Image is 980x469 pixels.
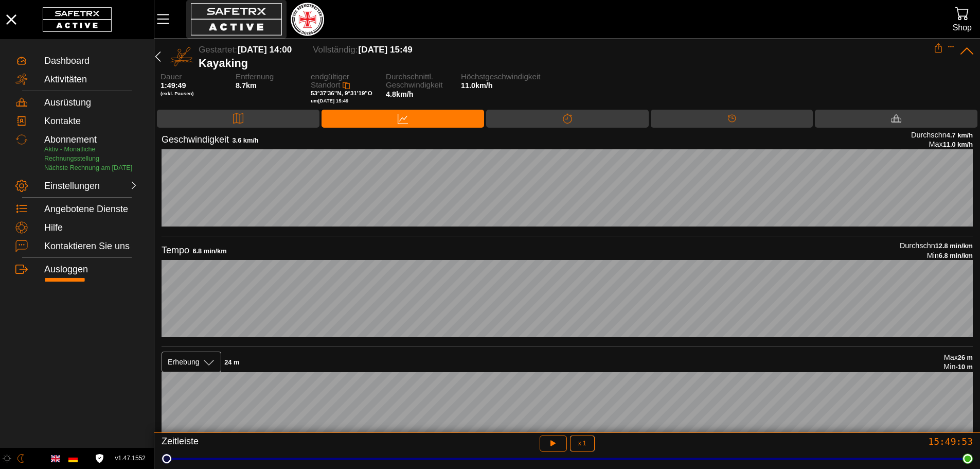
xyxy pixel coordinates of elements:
img: ModeDark.svg [16,454,25,463]
span: 26 m [958,354,973,361]
span: 12.8 min/km [935,242,973,250]
div: Durchschn [911,130,973,140]
span: Entfernung [236,73,301,81]
img: Help.svg [15,221,28,234]
div: Ausrüstung [44,97,138,109]
button: x 1 [570,436,595,451]
img: Subscription.svg [15,133,28,146]
span: 11.0km/h [461,81,493,90]
span: 4.8km/h [386,90,414,98]
span: Durchschnittl. Geschwindigkeit [386,73,452,90]
div: Max [911,140,973,149]
div: Kayaking [199,57,934,70]
img: ContactUs.svg [15,240,28,252]
span: Erhebung [168,357,200,367]
img: RescueLogo.png [291,3,324,36]
div: Karte [157,110,319,128]
div: Aktivitäten [44,74,138,85]
img: Activities.svg [15,73,28,85]
div: Angebotene Dienste [44,204,138,215]
img: en.svg [51,454,60,463]
span: 4.7 km/h [947,131,973,139]
span: endgültiger Standort [311,72,349,90]
div: Dashboard [44,56,138,67]
span: Aktiv - Monatliche Rechnungsstellung [44,146,99,162]
img: ModeLight.svg [3,454,11,463]
span: [DATE] 14:00 [238,45,292,55]
span: x 1 [578,440,586,446]
span: 8.7km [236,81,257,90]
span: v1.47.1552 [115,453,146,464]
div: 3.6 km/h [232,136,258,145]
span: um [DATE] 15:49 [311,98,348,103]
div: 24 m [224,358,239,367]
div: Durchschn [900,241,973,251]
div: Zeitleiste [162,436,429,451]
div: Min [900,251,973,260]
button: German [64,450,82,467]
span: Nächste Rechnung am [DATE] [44,164,132,171]
a: Lizenzvereinbarung [93,454,106,463]
img: Equipment.svg [15,96,28,109]
span: 11.0 km/h [943,141,973,148]
span: 1:49:49 [161,81,186,90]
span: Vollständig: [313,45,358,55]
button: Zurücü [150,43,166,70]
span: 53°37'36"N, 9°31'19"O [311,90,372,96]
div: Ausloggen [44,264,138,275]
div: Geschwindigkeit [162,134,229,146]
div: Trennung [486,110,649,128]
span: Gestartet: [199,45,237,55]
span: Höchstgeschwindigkeit [461,73,527,81]
div: 6.8 min/km [192,247,226,256]
img: de.svg [68,454,78,463]
button: v1.47.1552 [109,450,152,467]
img: KAYAKING.svg [170,45,193,68]
div: Hilfe [44,222,138,234]
button: English [47,450,64,467]
div: Min [943,362,973,372]
span: -10 m [956,363,973,371]
span: (exkl. Pausen) [161,91,226,97]
button: Expand [948,43,955,50]
div: Tempo [162,245,189,256]
div: Shop [953,21,972,34]
div: Einstellungen [44,181,90,192]
button: MenÜ [154,8,180,30]
div: Max [943,353,973,362]
div: Ausrüstung [815,110,977,128]
img: Equipment_White.svg [891,113,901,124]
span: 6.8 min/km [939,252,973,259]
div: Kontaktieren Sie uns [44,241,138,252]
span: Dauer [161,73,226,81]
div: Abonnement [44,134,138,146]
span: [DATE] 15:49 [359,45,413,55]
div: Kontakte [44,116,138,127]
div: 15:49:53 [705,436,973,447]
div: Timeline [651,110,813,128]
div: Daten [322,110,485,128]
